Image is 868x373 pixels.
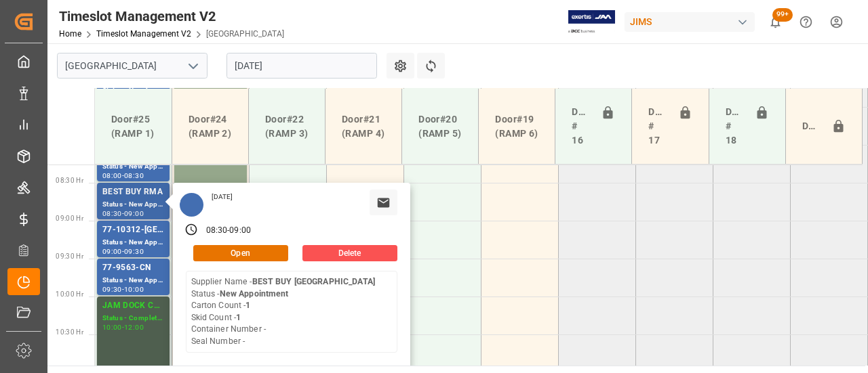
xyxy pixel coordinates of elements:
span: 09:30 Hr [56,253,83,260]
input: Type to search/select [57,53,208,79]
div: Status - New Appointment [102,161,164,173]
div: Status - New Appointment [102,275,164,286]
div: - [227,225,229,237]
b: BEST BUY [GEOGRAPHIC_DATA] [252,277,375,286]
span: 99+ [772,8,793,22]
div: 77-9563-CN [102,261,164,275]
div: Doors # 18 [720,100,749,153]
div: Timeslot Management V2 [59,6,284,26]
div: Doors # 16 [566,100,595,153]
div: BEST BUY RMA [102,185,164,199]
button: Delete [302,245,397,261]
div: - [122,324,124,330]
div: Door#25 (RAMP 1) [106,107,161,146]
button: Help Center [791,7,821,37]
div: 09:30 [124,248,144,255]
button: open menu [182,56,203,76]
div: JIMS [625,12,755,32]
div: 12:00 [124,324,144,330]
div: 10:00 [124,286,144,292]
div: 08:30 [206,225,228,237]
button: Open [193,245,288,261]
span: 10:00 Hr [56,290,83,298]
div: 09:00 [102,248,122,255]
div: - [122,286,124,292]
div: 08:00 [102,173,122,179]
div: Door#24 (RAMP 2) [183,107,237,146]
div: Doors # 17 [643,100,672,153]
div: Door#20 (RAMP 5) [413,107,467,146]
b: New Appointment [220,289,289,299]
div: 77-10312-[GEOGRAPHIC_DATA] [102,223,164,237]
div: 10:00 [102,324,122,330]
a: Timeslot Management V2 [96,29,191,39]
div: 09:00 [124,211,144,217]
div: JAM DOCK CONTROL [102,299,164,313]
div: - [122,173,124,179]
div: Door#19 (RAMP 6) [490,107,544,146]
div: Door#23 [797,114,826,139]
div: 09:30 [102,286,122,292]
a: Home [59,29,81,39]
b: 1 [236,313,241,322]
input: DD-MM-YYYY [226,53,377,79]
div: - [122,211,124,217]
span: 08:30 Hr [56,177,83,184]
div: 09:00 [229,225,251,237]
div: Status - New Appointment [102,199,164,211]
div: Door#21 (RAMP 4) [336,107,391,146]
b: 1 [245,301,250,310]
div: Status - Completed [102,313,164,324]
div: Status - New Appointment [102,237,164,248]
button: show 100 new notifications [760,7,791,37]
div: - [122,248,124,255]
img: Exertis%20JAM%20-%20Email%20Logo.jpg_1722504956.jpg [568,10,615,34]
div: [DATE] [207,192,238,202]
span: 10:30 Hr [56,328,83,336]
button: JIMS [625,9,760,35]
div: 08:30 [102,211,122,217]
div: 08:30 [124,173,144,179]
div: Door#22 (RAMP 3) [260,107,314,146]
div: Supplier Name - Status - Carton Count - Skid Count - Container Number - Seal Number - [191,276,375,347]
span: 09:00 Hr [56,215,83,222]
